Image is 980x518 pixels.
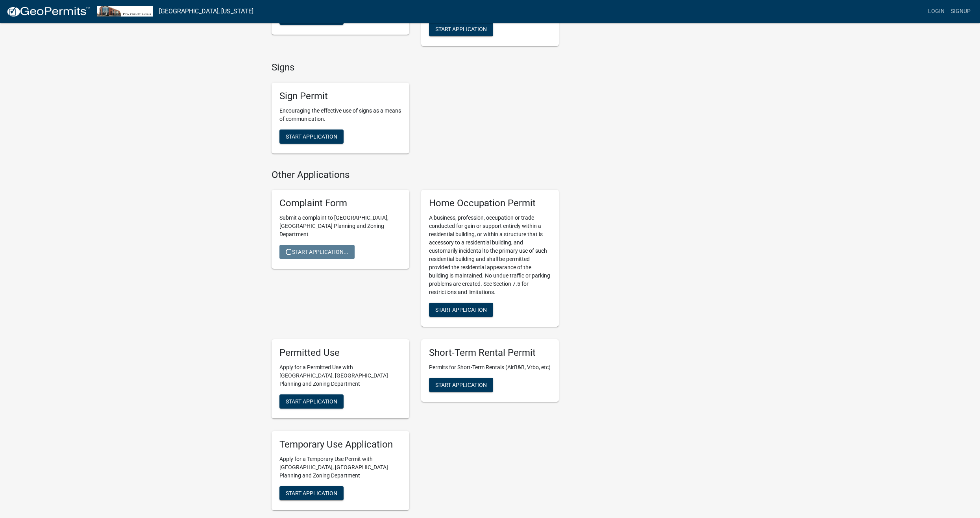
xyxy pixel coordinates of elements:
[97,6,153,17] img: Lyon County, Kansas
[286,490,337,496] span: Start Application
[279,129,344,144] button: Start Application
[435,381,487,388] span: Start Application
[279,486,344,500] button: Start Application
[429,363,551,372] p: Permits for Short-Term Rentals (AirB&B, Vrbo, etc)
[286,398,337,404] span: Start Application
[279,198,401,209] h5: Complaint Form
[279,214,401,239] p: Submit a complaint to [GEOGRAPHIC_DATA], [GEOGRAPHIC_DATA] Planning and Zoning Department
[279,245,355,259] button: Start Application...
[429,347,551,359] h5: Short-Term Rental Permit
[272,62,559,73] h4: Signs
[429,303,493,317] button: Start Application
[435,26,487,32] span: Start Application
[279,394,344,409] button: Start Application
[429,22,493,36] button: Start Application
[925,4,948,19] a: Login
[159,5,253,18] a: [GEOGRAPHIC_DATA], [US_STATE]
[435,307,487,313] span: Start Application
[429,214,551,296] p: A business, profession, occupation or trade conducted for gain or support entirely within a resid...
[272,169,559,516] wm-workflow-list-section: Other Applications
[286,133,337,139] span: Start Application
[279,363,401,388] p: Apply for a Permitted Use with [GEOGRAPHIC_DATA], [GEOGRAPHIC_DATA] Planning and Zoning Department
[429,198,551,209] h5: Home Occupation Permit
[279,107,401,123] p: Encouraging the effective use of signs as a means of communication.
[948,4,974,19] a: Signup
[279,455,401,480] p: Apply for a Temporary Use Permit with [GEOGRAPHIC_DATA], [GEOGRAPHIC_DATA] Planning and Zoning De...
[279,439,401,450] h5: Temporary Use Application
[279,347,401,359] h5: Permitted Use
[272,169,559,181] h4: Other Applications
[286,249,348,255] span: Start Application...
[429,378,493,392] button: Start Application
[279,91,401,102] h5: Sign Permit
